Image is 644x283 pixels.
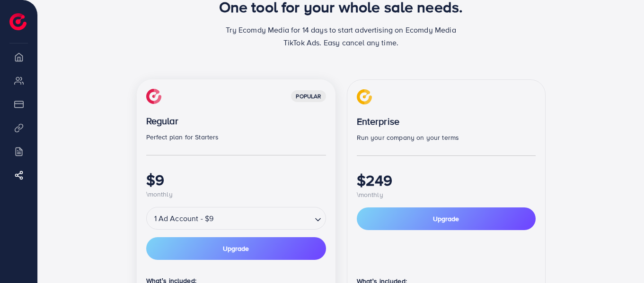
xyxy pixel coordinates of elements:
[357,207,536,230] button: Upgrade
[357,190,383,199] span: \monthly
[223,24,459,49] p: Try Ecomdy Media for 14 days to start advertising on Ecomdy Media TikTok Ads. Easy cancel any time.
[291,90,326,102] div: popular
[223,245,249,252] span: Upgrade
[216,210,310,227] input: Search for option
[146,89,161,104] img: img
[146,237,326,260] button: Upgrade
[146,207,326,230] div: Search for option
[357,132,536,143] p: Run your company on your terms
[9,13,26,30] img: logo
[152,210,216,227] span: 1 Ad Account - $9
[357,116,536,127] p: Enterprise
[433,214,459,223] span: Upgrade
[146,171,326,189] h1: $9
[604,240,637,276] iframe: Chat
[146,115,326,127] p: Regular
[146,131,326,143] p: Perfect plan for Starters
[357,171,536,189] h1: $249
[146,189,173,199] span: \monthly
[357,89,372,104] img: img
